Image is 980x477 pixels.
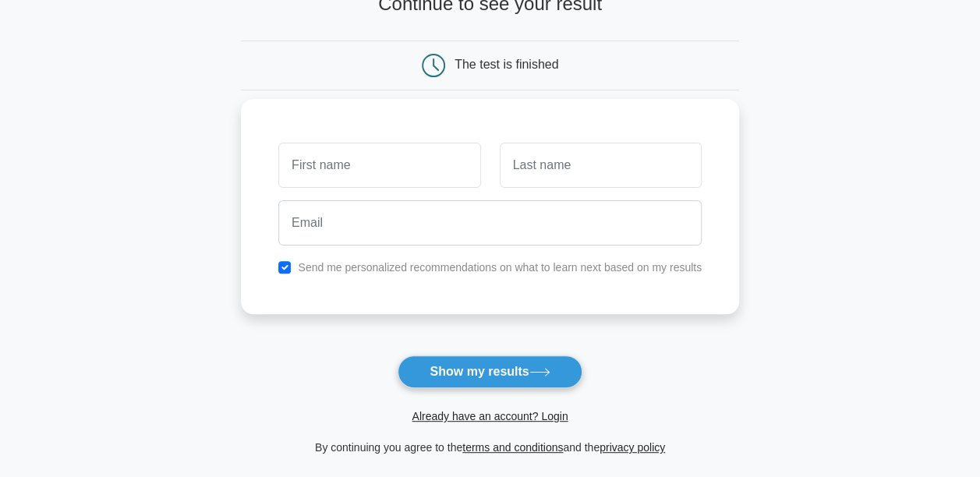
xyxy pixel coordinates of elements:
label: Send me personalized recommendations on what to learn next based on my results [298,261,702,274]
a: Already have an account? Login [412,410,568,422]
div: The test is finished [455,58,558,71]
input: Email [278,200,702,246]
input: First name [278,143,480,188]
a: terms and conditions [462,441,563,454]
div: By continuing you agree to the and the [232,438,748,457]
input: Last name [500,143,702,188]
button: Show my results [398,355,582,388]
a: privacy policy [600,441,665,454]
